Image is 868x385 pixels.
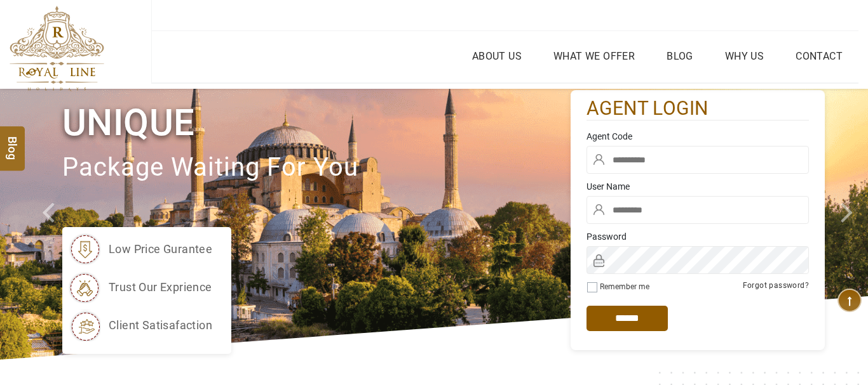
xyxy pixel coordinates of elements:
label: Password [587,230,809,243]
li: trust our exprience [69,271,212,303]
a: Check next image [825,89,868,360]
a: What we Offer [550,47,638,65]
a: Check next prev [26,89,69,360]
label: User Name [587,180,809,193]
img: The Royal Line Holidays [10,6,104,91]
a: Why Us [722,47,767,65]
h2: agent login [587,96,809,121]
p: package waiting for you [62,147,571,189]
a: Blog [663,47,696,65]
a: Contact [792,47,846,65]
h1: Unique [62,99,571,147]
a: Forgot password? [743,281,809,290]
span: Blog [4,136,21,147]
a: About Us [469,47,525,65]
li: low price gurantee [69,233,212,265]
label: Remember me [600,282,649,291]
label: Agent Code [587,130,809,143]
li: client satisafaction [69,310,212,341]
